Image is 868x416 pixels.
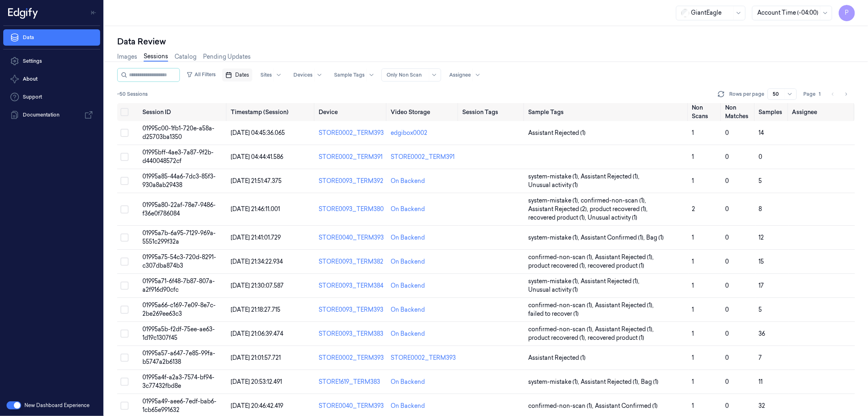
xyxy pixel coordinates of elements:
span: 1 [819,90,821,98]
div: STORE0040_TERM393 [319,233,384,242]
span: 1 [692,234,694,241]
span: [DATE] 21:41:01.729 [231,234,281,241]
button: Dates [222,68,252,81]
div: STORE0093_TERM392 [319,177,384,185]
span: 0 [725,258,729,265]
span: Unusual activity (1) [528,286,578,294]
div: STORE0002_TERM393 [319,354,384,362]
div: STORE0093_TERM382 [319,258,384,266]
th: Non Matches [722,103,755,121]
span: [DATE] 20:46:42.419 [231,402,283,409]
span: Assistant Confirmed (1) [595,402,658,410]
th: Session ID [139,103,227,121]
span: Unusual activity (1) [588,214,637,222]
button: All Filters [183,68,219,81]
p: Rows per page [729,90,764,98]
span: Unusual activity (1) [528,181,578,189]
span: Assistant Rejected (1) [528,354,586,362]
span: product recovered (1) , [528,262,588,270]
span: 1 [692,354,694,361]
div: STORE0093_TERM384 [319,282,384,290]
span: 1 [692,306,694,313]
span: 1 [692,402,694,409]
span: [DATE] 21:01:57.721 [231,354,281,361]
div: STORE0002_TERM391 [391,153,455,161]
span: 0 [725,330,729,337]
button: Select row [120,378,129,386]
div: On Backend [391,378,425,386]
div: STORE0093_TERM380 [319,205,384,214]
th: Sample Tags [525,103,689,121]
span: 11 [759,378,763,385]
a: Catalog [175,53,197,61]
span: [DATE] 21:51:47.375 [231,177,282,185]
span: 0 [725,153,729,161]
span: 0 [725,354,729,361]
span: 7 [759,354,762,361]
span: 01995a75-54c3-720d-8291-c307dba874b3 [142,253,216,269]
div: STORE0093_TERM393 [319,306,384,314]
span: recovered product (1) [588,262,644,270]
th: Samples [756,103,789,121]
span: Assistant Rejected (1) , [595,325,655,334]
span: 01995bff-4ae3-7a87-9f2b-d440048572cf [142,149,214,165]
span: 01995a49-aee6-7edf-bab6-1cb65e991632 [142,398,216,414]
span: Assistant Rejected (1) [528,129,586,137]
span: 0 [725,234,729,241]
div: On Backend [391,282,425,290]
span: 12 [759,234,764,241]
span: 2 [692,205,695,213]
span: recovered product (1) , [528,214,588,222]
a: Sessions [144,52,168,62]
button: Select row [120,282,129,290]
span: 1 [692,153,694,161]
button: P [839,5,855,21]
button: About [3,71,100,87]
span: confirmed-non-scan (1) , [528,402,595,410]
span: 14 [759,129,764,136]
span: Dates [235,71,249,79]
span: recovered product (1) [588,334,644,342]
span: confirmed-non-scan (1) , [528,325,595,334]
th: Timestamp (Session) [227,103,315,121]
button: Select row [120,177,129,185]
button: Select row [120,330,129,338]
span: 0 [725,402,729,409]
div: On Backend [391,258,425,266]
button: Select all [120,108,129,116]
span: 01995a71-6f48-7b87-807a-a2f916d90cfc [142,277,215,293]
span: 0 [725,378,729,385]
span: Assistant Rejected (1) , [581,378,641,386]
span: 1 [692,330,694,337]
a: Data [3,29,100,46]
a: Support [3,89,100,105]
span: 32 [759,402,765,409]
th: Device [315,103,387,121]
span: 8 [759,205,762,213]
span: 0 [759,153,763,161]
th: Session Tags [459,103,525,121]
span: Page [803,90,816,98]
span: failed to recover (1) [528,310,579,318]
button: Go to next page [840,88,852,100]
div: On Backend [391,233,425,242]
span: [DATE] 21:34:22.934 [231,258,283,265]
span: [DATE] 04:45:36.065 [231,129,285,136]
a: Pending Updates [203,53,251,61]
span: [DATE] 04:44:41.586 [231,153,283,161]
span: Assistant Rejected (1) , [595,301,655,310]
span: 01995a5b-f2df-75ee-ae63-1d19c1307f45 [142,326,215,341]
span: [DATE] 20:53:12.491 [231,378,282,385]
span: 5 [759,306,762,313]
span: 01995a80-22af-78e7-9486-f36e0f786084 [142,201,216,217]
span: 36 [759,330,765,337]
span: product recovered (1) , [590,205,649,214]
span: 1 [692,282,694,289]
span: Bag (1) [646,233,664,242]
span: 01995c00-1fb1-720e-a58a-d25703ba1350 [142,125,214,141]
span: 1 [692,378,694,385]
span: 0 [725,177,729,185]
span: [DATE] 21:06:39.474 [231,330,283,337]
div: On Backend [391,306,425,314]
span: confirmed-non-scan (1) , [581,196,647,205]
